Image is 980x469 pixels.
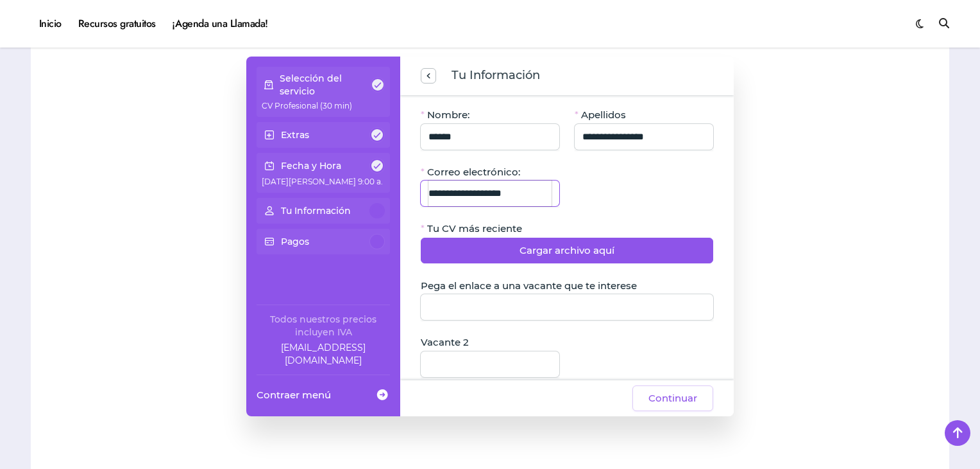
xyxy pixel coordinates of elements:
[257,313,390,339] div: Todos nuestros precios incluyen IVA
[421,279,637,292] span: Pega el enlace a una vacante que te interese
[427,109,469,121] span: Nombre:
[257,388,331,402] span: Contraer menú
[452,67,540,85] span: Tu Información
[648,391,697,406] span: Continuar
[632,385,713,411] button: Continuar
[281,204,351,217] p: Tu Información
[421,68,436,84] button: previous step
[262,177,395,186] span: [DATE][PERSON_NAME] 9:00 a. m.
[281,235,309,248] p: Pagos
[281,128,309,141] p: Extras
[257,341,390,367] a: Company email: ayuda@elhadadelasvacantes.com
[421,336,469,349] span: Vacante 2
[520,243,614,258] span: Cargar archivo aquí
[164,6,276,41] a: ¡Agenda una Llamada!
[581,109,626,121] span: Apellidos
[421,238,713,263] button: Cargar archivo aquí
[31,6,70,41] a: Inicio
[427,222,522,235] span: Tu CV más reciente
[280,72,371,98] p: Selección del servicio
[262,101,352,111] span: CV Profesional (30 min)
[281,159,341,172] p: Fecha y Hora
[70,6,164,41] a: Recursos gratuitos
[427,166,520,179] span: Correo electrónico:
